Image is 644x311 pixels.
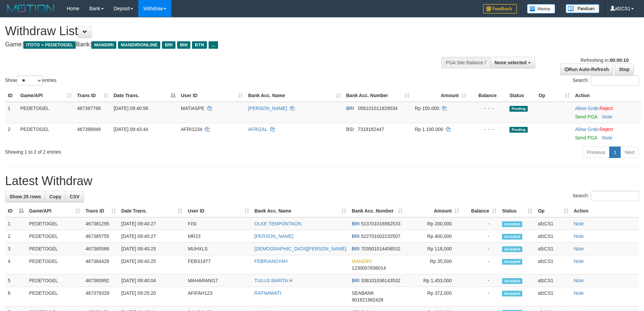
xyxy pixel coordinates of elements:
[575,106,599,111] span: ·
[574,259,584,264] a: Note
[535,274,571,287] td: afzCS1
[462,230,499,243] td: -
[574,278,584,283] a: Note
[472,105,504,112] div: - - -
[574,290,584,296] a: Note
[177,41,190,49] span: BNI
[248,127,267,132] a: AFRIZAL
[574,234,584,239] a: Note
[9,194,41,199] span: Show 25 rows
[352,221,359,226] span: BRI
[119,243,185,255] td: [DATE] 09:40:25
[358,106,398,111] span: Copy 056101011829534 to clipboard
[5,3,56,14] img: MOTION_logo.png
[483,4,517,14] img: Feedback.jpg
[574,221,584,226] a: Note
[349,205,405,217] th: Bank Acc. Number: activate to sort column ascending
[412,89,469,102] th: Amount: activate to sort column ascending
[507,89,536,102] th: Status
[573,75,639,86] label: Search:
[255,290,281,296] a: RATNAWATI
[255,246,347,251] a: [DEMOGRAPHIC_DATA][PERSON_NAME]
[405,230,462,243] td: Rp 400,000
[566,4,599,13] img: panduan.png
[602,114,613,119] a: Note
[77,106,101,111] span: 467387766
[26,205,83,217] th: Game/API: activate to sort column ascending
[245,89,343,102] th: Bank Acc. Name: activate to sort column ascending
[472,126,504,133] div: - - -
[5,75,56,86] label: Show entries
[415,127,443,132] span: Rp 1.100.000
[119,274,185,287] td: [DATE] 09:40:04
[83,217,119,230] td: 467381295
[91,41,116,49] span: MANDIRI
[65,191,84,202] a: CSV
[572,102,641,123] td: ·
[490,57,535,68] button: None selected
[509,106,528,112] span: Pending
[405,287,462,306] td: Rp 372,000
[442,57,490,68] div: PGA Site Balance /
[45,191,66,202] a: Copy
[352,278,359,283] span: BRI
[502,246,522,252] span: Accepted
[255,259,288,264] a: FEBRIANSYAH
[119,217,185,230] td: [DATE] 09:40:27
[602,135,613,140] a: Note
[591,75,639,86] input: Search:
[114,106,148,111] span: [DATE] 09:40:56
[119,255,185,274] td: [DATE] 09:40:25
[580,58,628,63] span: Refreshing in:
[462,274,499,287] td: -
[462,243,499,255] td: -
[5,174,639,188] h1: Latest Withdraw
[5,89,18,102] th: ID
[499,205,535,217] th: Status: activate to sort column ascending
[610,58,628,63] strong: 00:00:10
[185,217,252,230] td: FISI
[83,230,119,243] td: 467385755
[574,246,584,251] a: Note
[5,287,26,306] td: 6
[462,217,499,230] td: -
[5,217,26,230] td: 1
[575,127,598,132] a: Allow Grab
[361,234,401,239] span: Copy 522701002232507 to clipboard
[573,191,639,201] label: Search:
[119,230,185,243] td: [DATE] 09:40:27
[560,64,613,75] a: Run Auto-Refresh
[405,274,462,287] td: Rp 1,453,000
[352,234,359,239] span: BRI
[572,89,641,102] th: Action
[575,127,599,132] span: ·
[591,191,639,201] input: Search:
[5,102,18,123] td: 1
[248,106,287,111] a: [PERSON_NAME]
[26,217,83,230] td: PEDETOGEL
[77,127,101,132] span: 467388949
[26,230,83,243] td: PEDETOGEL
[361,221,401,226] span: Copy 513701016562533 to clipboard
[358,127,384,132] span: Copy 7318182447 to clipboard
[571,205,639,217] th: Action
[70,194,79,199] span: CSV
[343,89,412,102] th: Bank Acc. Number: activate to sort column ascending
[83,255,119,274] td: 467384428
[5,24,423,38] h1: Withdraw List
[5,274,26,287] td: 5
[469,89,507,102] th: Balance
[23,41,76,49] span: ITOTO > PEDETOGEL
[536,89,572,102] th: Op: activate to sort column ascending
[185,205,252,217] th: User ID: activate to sort column ascending
[352,297,383,303] span: Copy 901821982428 to clipboard
[502,234,522,240] span: Accepted
[114,127,148,132] span: [DATE] 09:43:44
[346,127,354,132] span: BSI
[181,106,205,111] span: MATIASPE
[119,205,185,217] th: Date Trans.: activate to sort column ascending
[83,243,119,255] td: 467385586
[462,255,499,274] td: -
[192,41,207,49] span: BTN
[535,287,571,306] td: afzCS1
